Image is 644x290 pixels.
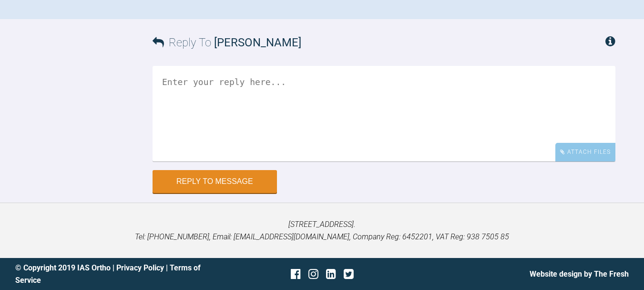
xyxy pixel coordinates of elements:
[116,263,164,272] a: Privacy Policy
[530,269,629,279] a: Website design by The Fresh
[15,218,629,243] p: [STREET_ADDRESS]. Tel: [PHONE_NUMBER], Email: [EMAIL_ADDRESS][DOMAIN_NAME], Company Reg: 6452201,...
[15,263,201,285] a: Terms of Service
[214,36,301,49] span: [PERSON_NAME]
[153,33,301,52] h3: Reply To
[153,170,277,193] button: Reply to Message
[555,143,615,161] div: Attach Files
[15,262,220,286] div: © Copyright 2019 IAS Ortho | |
